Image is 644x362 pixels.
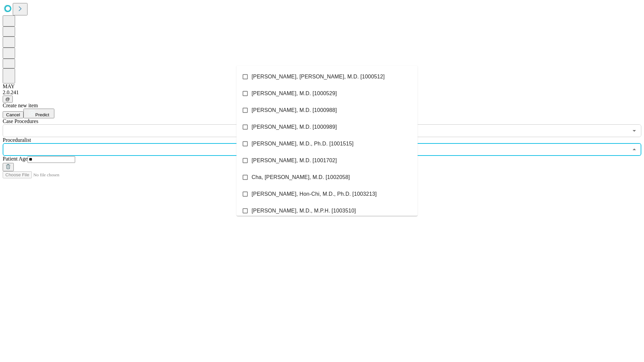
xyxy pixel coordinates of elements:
[6,112,20,117] span: Cancel
[3,111,23,118] button: Cancel
[35,112,49,117] span: Predict
[252,123,337,131] span: [PERSON_NAME], M.D. [1000989]
[3,103,38,108] span: Create new item
[3,83,641,89] div: MAY
[3,137,31,143] span: Proceduralist
[23,109,54,118] button: Predict
[252,89,337,98] span: [PERSON_NAME], M.D. [1000529]
[3,156,28,162] span: Patient Age
[252,190,377,198] span: [PERSON_NAME], Hon-Chi, M.D., Ph.D. [1003213]
[5,97,10,102] span: @
[3,89,641,96] div: 2.0.241
[252,207,356,215] span: [PERSON_NAME], M.D., M.P.H. [1003510]
[252,140,354,148] span: [PERSON_NAME], M.D., Ph.D. [1001515]
[3,96,13,103] button: @
[630,126,639,135] button: Open
[252,157,337,165] span: [PERSON_NAME], M.D. [1001702]
[252,106,337,114] span: [PERSON_NAME], M.D. [1000988]
[252,173,350,181] span: Cha, [PERSON_NAME], M.D. [1002058]
[3,118,38,124] span: Scheduled Procedure
[252,73,385,81] span: [PERSON_NAME], [PERSON_NAME], M.D. [1000512]
[630,145,639,154] button: Close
